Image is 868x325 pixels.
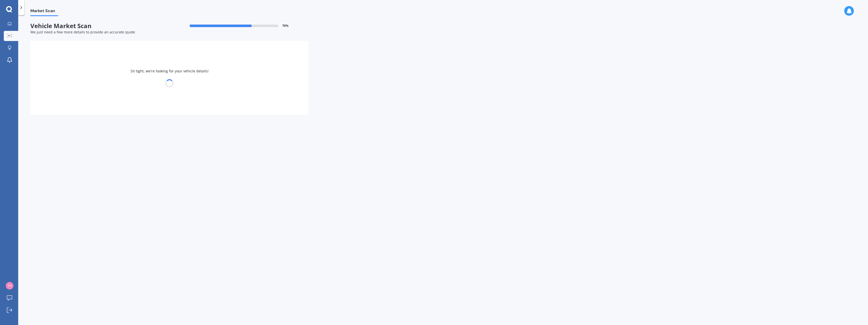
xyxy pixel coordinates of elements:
span: Market Scan [30,8,58,15]
span: We just need a few more details to provide an accurate quote [30,30,135,34]
span: 70 % [282,24,289,28]
span: Vehicle Market Scan [30,22,169,30]
div: Sit tight, we're looking for your vehicle details! [30,41,309,115]
img: 6068d7cfc8f79dadf1ac985b54503be5 [6,282,13,290]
